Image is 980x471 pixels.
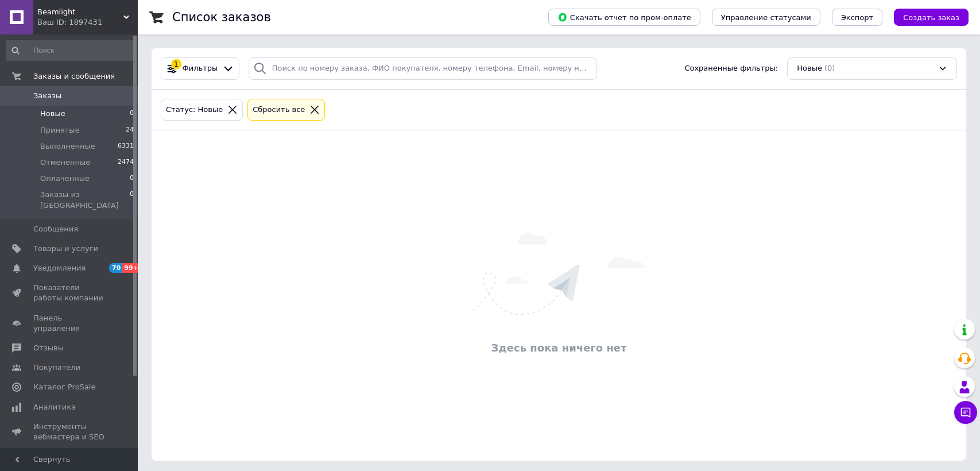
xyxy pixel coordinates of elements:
[33,71,115,82] span: Заказы и сообщения
[33,91,61,101] span: Заказы
[130,173,134,184] span: 0
[894,9,969,26] button: Создать заказ
[33,283,106,303] span: Показатели работы компании
[33,343,64,353] span: Отзывы
[164,104,225,116] div: Статус: Новые
[126,125,134,136] span: 24
[249,57,598,80] input: Поиск по номеру заказа, ФИО покупателя, номеру телефона, Email, номеру накладной
[40,157,90,168] span: Отмененные
[548,9,700,26] button: Скачать отчет по пром-оплате
[33,224,78,234] span: Сообщения
[40,173,90,184] span: Оплаченные
[33,362,80,373] span: Покупатели
[40,141,95,152] span: Выполненные
[250,104,307,116] div: Сбросить все
[824,64,835,72] span: (0)
[171,59,181,70] div: 1
[37,17,138,28] div: Ваш ID: 1897431
[40,109,65,119] span: Новые
[33,263,86,273] span: Уведомления
[118,157,134,168] span: 2474
[882,13,969,21] a: Создать заказ
[954,401,977,424] button: Чат с покупателем
[557,12,691,22] span: Скачать отчет по пром-оплате
[122,263,141,273] span: 99+
[6,40,135,61] input: Поиск
[172,10,271,24] h1: Список заказов
[118,141,134,152] span: 6331
[37,7,123,17] span: Beamlight
[157,341,960,355] div: Здесь пока ничего нет
[33,402,76,412] span: Аналитика
[183,63,218,74] span: Фильтры
[721,13,811,22] span: Управление статусами
[109,263,122,273] span: 70
[684,63,778,74] span: Сохраненные фильтры:
[841,13,873,22] span: Экспорт
[33,382,95,392] span: Каталог ProSale
[130,109,134,119] span: 0
[903,13,959,22] span: Создать заказ
[797,63,822,74] span: Новые
[33,244,98,254] span: Товары и услуги
[712,9,820,26] button: Управление статусами
[832,9,882,26] button: Экспорт
[33,313,106,334] span: Панель управления
[130,190,134,210] span: 0
[40,190,130,210] span: Заказы из [GEOGRAPHIC_DATA]
[33,422,106,442] span: Инструменты вебмастера и SEO
[40,125,80,136] span: Принятые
